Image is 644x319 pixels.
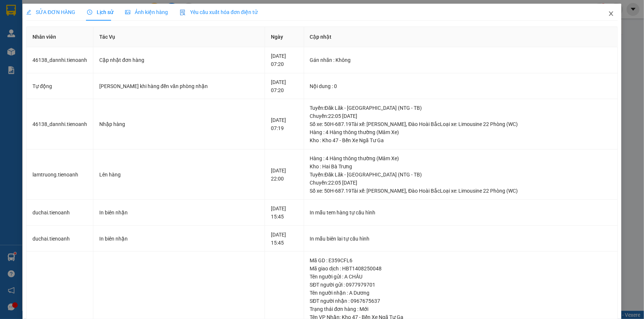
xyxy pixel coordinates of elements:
[99,56,259,64] div: Cập nhật đơn hàng
[93,27,265,47] th: Tác Vụ
[608,11,614,17] span: close
[310,171,612,195] div: Tuyến : Đăk Lăk - [GEOGRAPHIC_DATA] (NTG - TB) Chuyến: 22:05 [DATE] Số xe: 50H-687.19 Tài xế: [PE...
[27,226,93,252] td: duchai.tienoanh
[601,4,621,24] button: Close
[310,264,612,273] div: Mã giao dịch : HBT1408250048
[310,256,612,264] div: Mã GD : E359CFL6
[271,166,297,183] div: [DATE] 22:00
[271,116,297,132] div: [DATE] 07:19
[310,281,612,289] div: SĐT người gửi : 0977979701
[271,52,297,68] div: [DATE] 07:20
[310,128,612,136] div: Hàng : 4 Hàng thông thường (Mâm Xe)
[310,289,612,297] div: Tên người nhận : A Dương
[27,27,93,47] th: Nhân viên
[310,104,612,128] div: Tuyến : Đăk Lăk - [GEOGRAPHIC_DATA] (NTG - TB) Chuyến: 22:05 [DATE] Số xe: 50H-687.19 Tài xế: [PE...
[310,82,612,90] div: Nội dung : 0
[180,9,258,15] span: Yêu cầu xuất hóa đơn điện tử
[27,150,93,200] td: lamtruong.tienoanh
[310,297,612,305] div: SĐT người nhận : 0967675637
[99,235,259,243] div: In biên nhận
[310,273,612,281] div: Tên người gửi : A CHÂU
[26,9,75,15] span: SỬA ĐƠN HÀNG
[26,10,31,15] span: edit
[310,162,612,171] div: Kho : Hai Bà Trưng
[310,56,612,64] div: Gán nhãn : Không
[304,27,618,47] th: Cập nhật
[310,154,612,162] div: Hàng : 4 Hàng thông thường (Mâm Xe)
[99,120,259,128] div: Nhập hàng
[271,78,297,94] div: [DATE] 07:20
[310,235,612,243] div: In mẫu biên lai tự cấu hình
[27,200,93,226] td: duchai.tienoanh
[27,73,93,99] td: Tự động
[27,47,93,73] td: 46138_dannhi.tienoanh
[99,208,259,217] div: In biên nhận
[99,82,259,90] div: [PERSON_NAME] khi hàng đến văn phòng nhận
[180,10,186,15] img: icon
[87,9,113,15] span: Lịch sử
[99,171,259,179] div: Lên hàng
[271,204,297,221] div: [DATE] 15:45
[271,231,297,247] div: [DATE] 15:45
[265,27,304,47] th: Ngày
[310,208,612,217] div: In mẫu tem hàng tự cấu hình
[125,9,168,15] span: Ảnh kiện hàng
[310,136,612,144] div: Kho : Kho 47 - Bến Xe Ngã Tư Ga
[310,305,612,313] div: Trạng thái đơn hàng : Mới
[27,99,93,150] td: 46138_dannhi.tienoanh
[87,10,92,15] span: clock-circle
[125,10,130,15] span: picture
